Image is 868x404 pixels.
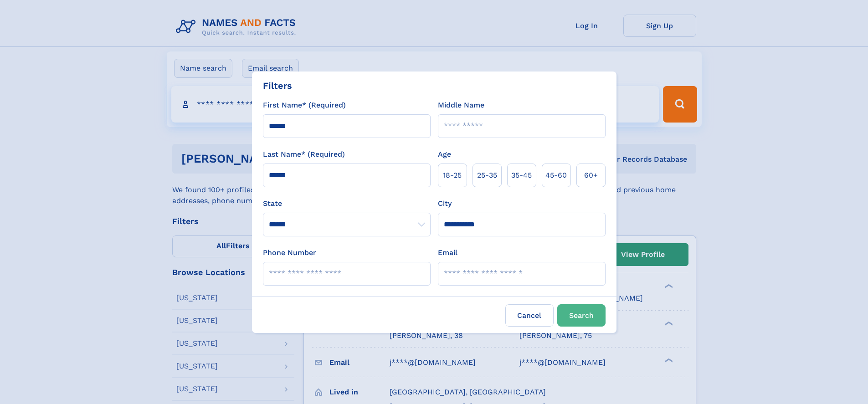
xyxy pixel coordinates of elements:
[263,79,292,92] div: Filters
[263,247,316,258] label: Phone Number
[438,198,452,209] label: City
[511,170,532,181] span: 35‑45
[477,170,497,181] span: 25‑35
[545,170,567,181] span: 45‑60
[263,198,431,209] label: State
[505,304,554,327] label: Cancel
[584,170,598,181] span: 60+
[438,100,484,111] label: Middle Name
[443,170,462,181] span: 18‑25
[557,304,606,327] button: Search
[438,149,451,160] label: Age
[438,247,457,258] label: Email
[263,149,345,160] label: Last Name* (Required)
[263,100,346,111] label: First Name* (Required)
